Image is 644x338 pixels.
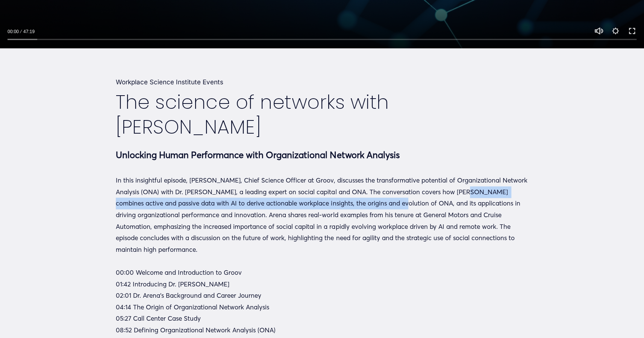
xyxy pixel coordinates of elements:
[8,28,21,35] div: Current time
[116,90,528,140] h2: The science of networks with [PERSON_NAME]
[116,290,528,301] p: 02:01 Dr. Arena's Background and Career Journey
[116,267,528,279] p: 00:00 Welcome and Introduction to Groov
[8,37,636,42] input: Seek
[116,175,528,255] p: In this insightful episode, [PERSON_NAME], Chief Science Officer at Groov, discusses the transfor...
[116,279,528,290] p: 01:42 Introducing Dr. [PERSON_NAME]
[116,313,528,324] p: 05:27 Call Center Case Study
[116,149,399,160] strong: Unlocking Human Performance with Organizational Network Analysis
[116,78,223,86] a: Workplace Science Institute Events
[116,301,528,313] p: 04:14 The Origin of Organizational Network Analysis
[116,324,528,336] p: 08:52 Defining Organizational Network Analysis (ONA)
[21,28,36,35] div: Duration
